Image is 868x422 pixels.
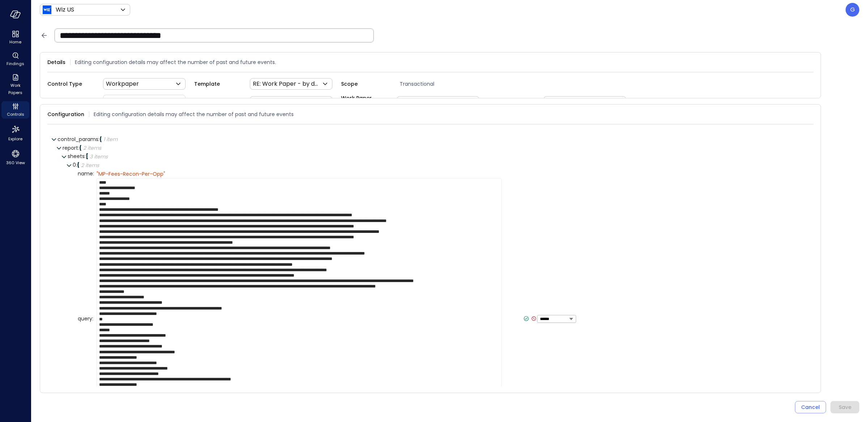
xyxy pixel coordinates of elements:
[253,98,321,106] p: CRM to ERP Reconciliation
[56,5,74,14] p: Wiz US
[397,80,488,88] span: Transactional
[63,144,79,152] span: report
[85,153,86,160] span: :
[99,136,102,143] span: {
[253,80,321,88] p: RE: Work Paper - by days
[83,145,101,150] div: 2 items
[68,153,86,160] span: sheets
[76,161,77,169] span: :
[341,94,388,110] span: Work Paper Name
[47,110,84,118] span: Configuration
[850,5,855,14] p: G
[81,163,99,168] div: 2 items
[86,153,88,160] span: [
[97,171,165,177] div: " MP-Fees-Recon-Per-Opp"
[93,170,94,177] span: :
[1,123,29,143] div: Explore
[78,144,79,152] span: :
[1,29,29,46] div: Home
[94,110,294,118] span: Editing configuration details may affect the number of past and future events
[90,154,108,159] div: 3 items
[7,111,24,118] span: Controls
[4,82,26,96] span: Work Papers
[92,315,93,322] span: :
[6,159,25,166] span: 360 View
[8,135,22,142] span: Explore
[846,3,859,17] div: Guy
[106,80,139,88] p: Workpaper
[801,403,820,412] div: Cancel
[98,136,99,143] span: :
[47,80,94,88] span: Control Type
[58,136,99,143] span: control_params
[78,171,94,176] span: name
[43,5,51,14] img: Icon
[1,72,29,97] div: Work Papers
[7,60,24,67] span: Findings
[78,316,94,321] span: query
[75,58,276,66] span: Editing configuration details may affect the number of past and future events.
[47,58,65,66] span: Details
[341,80,388,88] span: Scope
[1,101,29,119] div: Controls
[1,148,29,167] div: 360 View
[795,401,826,413] button: Cancel
[73,161,77,169] span: 0
[400,98,414,106] p: None
[77,161,80,169] span: {
[194,80,241,88] span: Template
[103,137,118,142] div: 1 item
[546,98,587,106] p: Order to Cash
[79,144,82,152] span: {
[1,51,29,68] div: Findings
[9,38,21,46] span: Home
